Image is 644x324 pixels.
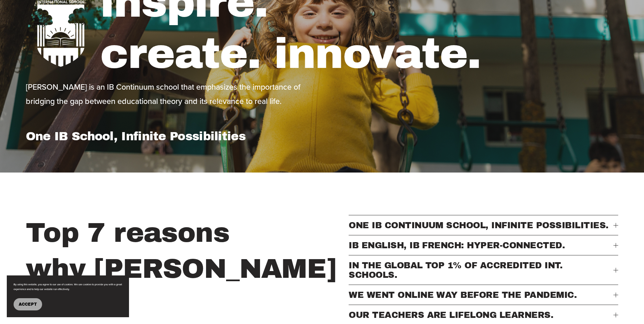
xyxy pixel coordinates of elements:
span: ONE IB CONTINUUM SCHOOL, INFINITE POSSIBILITIES. [349,220,613,230]
span: WE WENT ONLINE WAY BEFORE THE PANDEMIC. [349,290,613,300]
span: Accept [19,302,37,307]
p: By using this website, you agree to our use of cookies. We use cookies to provide you with a grea... [14,282,122,291]
span: IB ENGLISH, IB FRENCH: HYPER-CONNECTED. [349,240,613,250]
section: Cookie banner [7,275,129,317]
span: OUR TEACHERS ARE LIFELONG LEARNERS. [349,310,613,320]
p: [PERSON_NAME] is an IB Continuum school that emphasizes the importance of bridging the gap betwee... [26,80,320,108]
span: IN THE GLOBAL TOP 1% OF ACCREDITED INT. SCHOOLS. [349,260,613,280]
button: IN THE GLOBAL TOP 1% OF ACCREDITED INT. SCHOOLS. [349,255,618,285]
h1: One IB School, Infinite Possibilities [26,129,320,143]
button: WE WENT ONLINE WAY BEFORE THE PANDEMIC. [349,285,618,305]
button: Accept [14,298,42,310]
button: ONE IB CONTINUUM SCHOOL, INFINITE POSSIBILITIES. [349,215,618,235]
button: IB ENGLISH, IB FRENCH: HYPER-CONNECTED. [349,235,618,255]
